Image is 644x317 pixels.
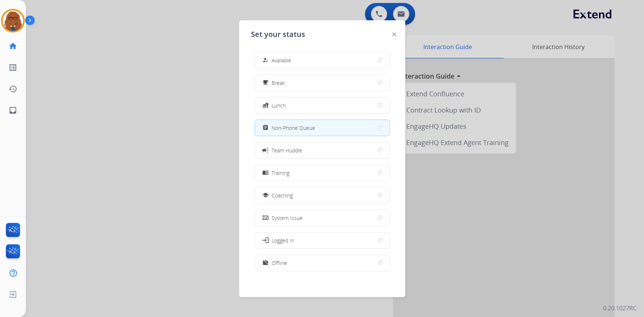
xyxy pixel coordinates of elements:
mat-icon: list_alt [8,63,17,72]
span: Coaching [272,192,293,199]
button: System Issue [255,210,389,226]
mat-icon: campaign [261,147,269,154]
mat-icon: home [8,42,17,51]
span: Set your status [251,29,305,39]
span: Break [272,79,285,87]
mat-icon: fastfood [262,102,268,108]
span: Non-Phone Queue [272,124,315,132]
mat-icon: login [261,237,269,244]
mat-icon: inbox [8,106,17,115]
mat-icon: school [262,192,268,199]
mat-icon: free_breakfast [262,80,268,86]
mat-icon: phonelink_off [262,215,268,221]
p: 0.20.1027RC [603,304,637,313]
button: Team Huddle [255,142,389,158]
mat-icon: assignment [262,125,268,131]
mat-icon: menu_book [262,170,268,176]
button: Logged In [255,232,389,248]
span: Offline [272,259,287,267]
span: Logged In [272,237,294,244]
button: Available [255,52,389,68]
span: System Issue [272,214,303,222]
button: Coaching [255,187,389,203]
mat-icon: how_to_reg [262,57,268,63]
img: close-button [392,32,396,36]
button: Non-Phone Queue [255,120,389,136]
span: Team Huddle [272,147,302,154]
button: Training [255,165,389,181]
mat-icon: work_off [262,260,268,266]
button: Offline [255,255,389,271]
img: avatar [3,10,23,31]
span: Available [272,56,291,64]
span: Lunch [272,101,286,109]
span: Training [272,169,289,177]
mat-icon: history [8,85,17,93]
button: Break [255,75,389,91]
button: Lunch [255,97,389,113]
